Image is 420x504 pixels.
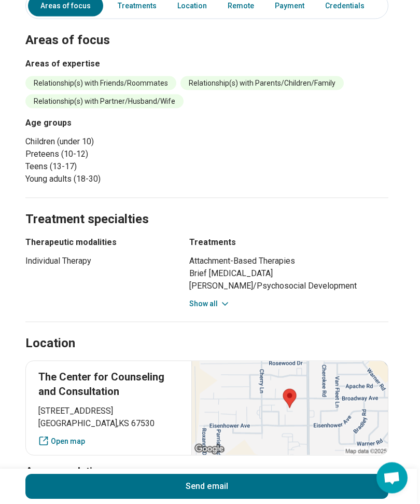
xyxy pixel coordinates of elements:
li: Relationship(s) with Friends/Roommates [25,76,176,90]
h2: Location [25,335,75,352]
p: The Center for Counseling and Consultation [38,370,179,399]
h2: Treatment specialties [25,186,388,228]
h3: Age groups [25,117,203,129]
li: Brief [MEDICAL_DATA] [189,267,388,280]
span: [GEOGRAPHIC_DATA] , KS 67530 [38,417,179,430]
li: Children (under 10) [25,135,203,148]
span: [STREET_ADDRESS] [38,405,179,417]
div: Open chat [376,462,408,494]
li: Individual Therapy [25,255,171,267]
h3: Treatments [189,236,388,249]
button: Send email [25,474,388,499]
li: Young adults (18-30) [25,173,203,185]
h3: Areas of expertise [25,58,388,70]
li: Attachment-Based Therapies [189,255,388,267]
li: Preteens (10-12) [25,148,203,160]
li: [PERSON_NAME]/Psychosocial Development [189,280,388,292]
h2: Areas of focus [25,7,388,49]
a: Open map [38,436,179,447]
button: Show all [189,298,230,309]
li: Teens (13-17) [25,160,203,173]
li: Relationship(s) with Parents/Children/Family [180,76,344,90]
h3: Therapeutic modalities [25,236,171,249]
li: Relationship(s) with Partner/Husband/Wife [25,94,184,108]
h3: Accommodations [25,464,388,479]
